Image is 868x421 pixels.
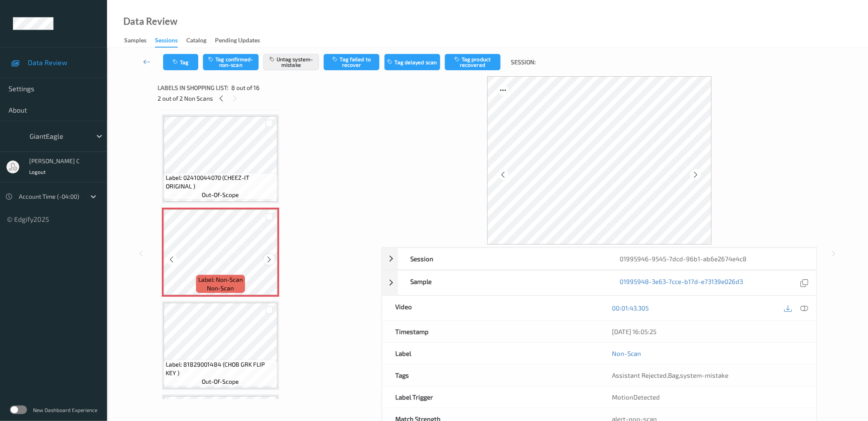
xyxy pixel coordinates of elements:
button: Tag failed to recover [324,54,379,70]
a: Samples [124,35,155,47]
div: Label [382,343,600,364]
div: MotionDetected [600,386,817,408]
a: Pending Updates [215,35,268,47]
button: Tag delayed scan [385,54,440,70]
a: Non-Scan [612,349,641,358]
div: Sample01995948-3e63-7cce-b17d-e73139e026d3 [382,270,817,296]
a: 00:01:43.305 [612,304,649,312]
span: 8 out of 16 [231,84,260,92]
span: out-of-scope [202,191,239,199]
div: Label Trigger [382,386,600,408]
div: Timestamp [382,321,600,342]
a: Sessions [155,35,186,48]
div: Session01995946-9545-7dcd-96b1-ab6e2674e4c8 [382,248,817,270]
div: Sessions [155,36,178,48]
div: Session [398,248,607,269]
span: Assistant Rejected [612,371,667,379]
div: Catalog [186,36,206,47]
span: , , [612,371,729,379]
div: Data Review [123,17,177,26]
span: Labels in shopping list: [158,84,228,92]
button: Tag [163,54,198,70]
button: Tag product recovered [445,54,501,70]
div: 2 out of 2 Non Scans [158,93,376,104]
span: Bag [668,371,679,379]
span: out-of-scope [202,377,239,386]
span: Session: [511,58,536,66]
span: Label: 02410044070 (CHEEZ-IT ORIGINAL ) [166,173,275,191]
div: Video [382,296,600,320]
div: Pending Updates [215,36,260,47]
div: 01995946-9545-7dcd-96b1-ab6e2674e4c8 [607,248,817,269]
div: Tags [382,364,600,386]
div: Sample [398,271,607,295]
div: [DATE] 16:05:25 [612,327,804,336]
div: Samples [124,36,146,47]
button: Tag confirmed-non-scan [203,54,259,70]
span: system-mistake [680,371,729,379]
span: Label: 81829001484 (CHOB GRK FLIP KEY ) [166,360,275,377]
a: Catalog [186,35,215,47]
button: Untag system-mistake [263,54,319,70]
span: non-scan [207,284,234,293]
span: Label: Non-Scan [198,275,243,284]
a: 01995948-3e63-7cce-b17d-e73139e026d3 [620,277,743,289]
